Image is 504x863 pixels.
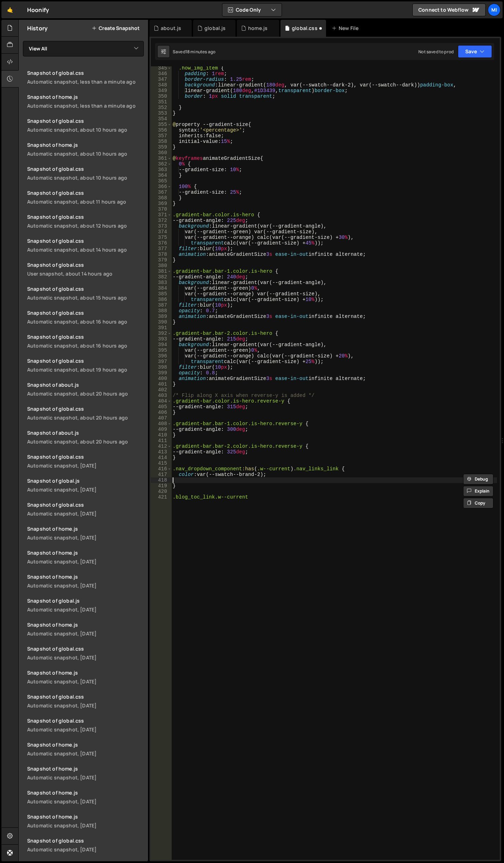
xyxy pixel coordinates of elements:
[27,381,144,388] div: Snapshot of about.js
[27,294,144,301] div: Automatic snapshot, about 15 hours ago
[27,510,144,517] div: Automatic snapshot, [DATE]
[27,414,144,421] div: Automatic snapshot, about 20 hours ago
[27,606,144,613] div: Automatic snapshot, [DATE]
[27,126,144,133] div: Automatic snapshot, about 10 hours ago
[27,429,144,436] div: Snapshot of about.js
[151,285,172,291] div: 384
[27,486,144,493] div: Automatic snapshot, [DATE]
[151,466,172,472] div: 416
[27,726,144,733] div: Automatic snapshot, [DATE]
[27,342,144,349] div: Automatic snapshot, about 16 hours ago
[1,1,19,18] a: 🤙
[27,150,144,157] div: Automatic snapshot, about 10 hours ago
[27,789,144,796] div: Snapshot of home.js
[23,257,148,281] a: Snapshot of global.css User snapshot, about 14 hours ago
[23,785,148,809] a: Snapshot of home.js Automatic snapshot, [DATE]
[173,49,215,55] div: Saved
[23,449,148,473] a: Snapshot of global.css Automatic snapshot, [DATE]
[27,813,144,820] div: Snapshot of home.js
[151,184,172,189] div: 366
[151,483,172,489] div: 419
[151,93,172,99] div: 350
[151,427,172,432] div: 409
[23,377,148,401] a: Snapshot of about.js Automatic snapshot, about 20 hours ago
[151,297,172,302] div: 386
[151,82,172,88] div: 348
[151,438,172,443] div: 411
[92,25,140,31] button: Create Snapshot
[151,127,172,133] div: 356
[151,77,172,82] div: 347
[27,453,144,460] div: Snapshot of global.css
[151,110,172,116] div: 353
[27,702,144,709] div: Automatic snapshot, [DATE]
[23,185,148,209] a: Snapshot of global.css Automatic snapshot, about 11 hours ago
[151,404,172,410] div: 405
[23,473,148,497] a: Snapshot of global.js Automatic snapshot, [DATE]
[151,455,172,460] div: 414
[151,229,172,235] div: 374
[27,630,144,637] div: Automatic snapshot, [DATE]
[27,741,144,748] div: Snapshot of home.js
[23,761,148,785] a: Snapshot of home.js Automatic snapshot, [DATE]
[151,353,172,359] div: 396
[27,318,144,325] div: Automatic snapshot, about 16 hours ago
[151,331,172,336] div: 392
[463,474,493,484] button: Debug
[27,102,144,109] div: Automatic snapshot, less than a minute ago
[23,617,148,641] a: Snapshot of home.js Automatic snapshot, [DATE]
[151,116,172,122] div: 354
[27,798,144,805] div: Automatic snapshot, [DATE]
[151,195,172,201] div: 368
[23,89,148,113] a: Snapshot of home.jsAutomatic snapshot, less than a minute ago
[488,4,500,16] a: Mi
[151,398,172,404] div: 404
[27,333,144,340] div: Snapshot of global.css
[151,280,172,285] div: 383
[27,573,144,580] div: Snapshot of home.js
[222,4,282,16] button: Code Only
[27,669,144,676] div: Snapshot of home.js
[151,421,172,427] div: 408
[151,201,172,206] div: 369
[23,689,148,713] a: Snapshot of global.css Automatic snapshot, [DATE]
[151,65,172,71] div: 345
[27,501,144,508] div: Snapshot of global.css
[151,206,172,212] div: 370
[151,449,172,455] div: 413
[463,486,493,496] button: Explain
[27,261,144,268] div: Snapshot of global.css
[292,25,318,32] div: global.css
[151,252,172,257] div: 378
[27,189,144,196] div: Snapshot of global.css
[151,291,172,297] div: 385
[27,174,144,181] div: Automatic snapshot, about 10 hours ago
[27,837,144,844] div: Snapshot of global.css
[27,390,144,397] div: Automatic snapshot, about 20 hours ago
[151,443,172,449] div: 412
[151,376,172,381] div: 400
[27,597,144,604] div: Snapshot of global.js
[27,222,144,229] div: Automatic snapshot, about 12 hours ago
[151,364,172,370] div: 398
[248,25,268,32] div: home.js
[151,359,172,364] div: 397
[151,274,172,280] div: 382
[151,150,172,156] div: 360
[151,189,172,195] div: 367
[23,521,148,545] a: Snapshot of home.js Automatic snapshot, [DATE]
[204,25,226,32] div: global.js
[27,750,144,757] div: Automatic snapshot, [DATE]
[151,325,172,331] div: 391
[27,285,144,292] div: Snapshot of global.css
[151,257,172,263] div: 379
[151,348,172,353] div: 395
[27,6,49,14] div: Hoonify
[151,319,172,325] div: 390
[151,393,172,398] div: 403
[27,717,144,724] div: Snapshot of global.css
[27,534,144,541] div: Automatic snapshot, [DATE]
[151,410,172,415] div: 406
[151,342,172,348] div: 394
[27,405,144,412] div: Snapshot of global.css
